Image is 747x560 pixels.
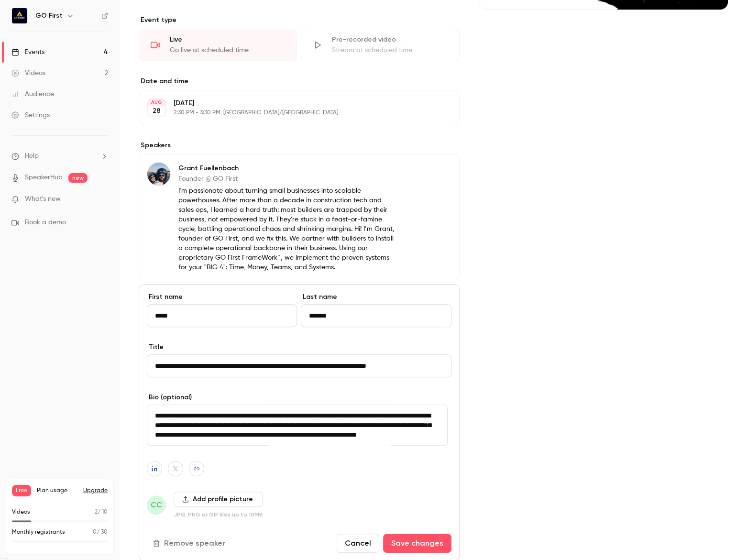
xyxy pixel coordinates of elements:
button: Upgrade [83,487,108,494]
img: GO First [12,8,27,23]
div: Go live at scheduled time [170,45,285,55]
div: Live [170,35,285,44]
button: Save changes [383,534,451,553]
div: Events [11,47,44,57]
div: Grant FuellenbachGrant FuellenbachFounder @ GO FirstI'm passionate about turning small businesses... [139,154,460,280]
li: help-dropdown-opener [11,151,108,161]
label: First name [147,292,297,302]
p: 28 [153,106,161,116]
label: Bio (optional) [147,393,451,402]
span: Free [12,485,31,496]
div: Videos [11,68,45,78]
button: Remove speaker [147,534,233,553]
div: LiveGo live at scheduled time [139,29,297,61]
label: Title [147,342,451,352]
p: 2:30 PM - 3:30 PM, [GEOGRAPHIC_DATA]/[GEOGRAPHIC_DATA] [174,109,409,117]
span: What's new [25,194,61,204]
button: Cancel [337,534,379,553]
span: new [68,173,88,183]
span: Help [25,151,39,161]
p: Founder @ GO First [178,174,397,184]
div: Audience [11,89,54,99]
p: I'm passionate about turning small businesses into scalable powerhouses. After more than a decade... [178,186,397,272]
a: SpeakerHub [25,173,63,183]
p: JPG, PNG or GIF files up to 10MB [174,511,263,518]
div: Stream at scheduled time [332,45,447,55]
div: AUG [148,99,165,106]
label: Last name [301,292,451,302]
div: Pre-recorded videoStream at scheduled time [301,29,459,61]
span: CC [151,499,162,511]
label: Speakers [139,141,460,150]
div: Pre-recorded video [332,35,447,44]
label: Date and time [139,77,460,86]
p: Event type [139,15,460,25]
img: Grant Fuellenbach [147,163,170,186]
p: [DATE] [174,99,409,108]
span: Plan usage [37,487,77,494]
h6: GO First [35,11,63,21]
p: Grant Fuellenbach [178,164,397,173]
button: Add profile picture [174,492,263,507]
div: Settings [11,110,50,120]
span: Book a demo [25,218,66,228]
